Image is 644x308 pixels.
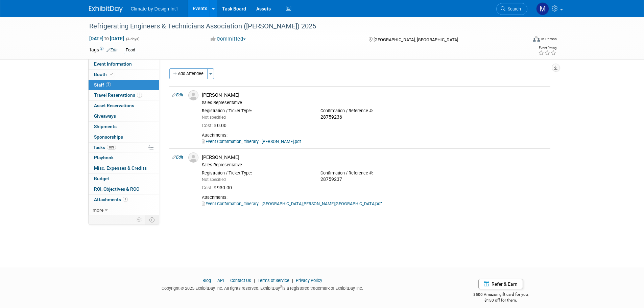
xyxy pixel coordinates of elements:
a: Giveaways [89,111,159,121]
a: Blog [202,278,211,283]
div: Confirmation / Reference #: [320,170,429,176]
div: Food [124,47,137,54]
span: 2 [106,82,111,87]
img: Associate-Profile-5.png [188,152,198,163]
div: Sales Representative [202,100,548,105]
a: Terms of Service [258,278,289,283]
a: Playbook [89,153,159,163]
button: Committed [208,35,248,43]
a: Event Information [89,59,159,69]
a: more [89,205,159,215]
button: Add Attendee [169,68,208,79]
div: Refrigerating Engineers & Technicians Association ([PERSON_NAME]) 2025 [87,20,517,32]
div: Copyright © 2025 ExhibitDay, Inc. All rights reserved. ExhibitDay is a registered trademark of Ex... [89,284,436,291]
a: API [217,278,224,283]
div: [PERSON_NAME] [202,154,548,161]
a: ROI, Objectives & ROO [89,184,159,194]
div: $150 off for them. [446,298,555,303]
sup: ® [280,285,282,289]
div: Event Format [487,35,557,45]
div: In-Person [541,37,557,42]
a: Staff2 [89,80,159,90]
span: 930.00 [202,185,235,190]
a: Edit [172,93,183,97]
div: Registration / Ticket Type: [202,108,310,114]
div: 28759237 [320,176,429,183]
a: Edit [106,48,118,52]
span: [GEOGRAPHIC_DATA], [GEOGRAPHIC_DATA] [374,37,458,42]
div: Sales Representative [202,162,548,168]
div: Confirmation / Reference #: [320,108,429,114]
span: Shipments [94,124,117,129]
div: Attachments: [202,133,548,138]
span: 3 [137,93,142,98]
span: Booth [94,72,115,77]
img: ExhibitDay [89,6,123,13]
span: | [212,278,216,283]
a: Travel Reservations3 [89,90,159,100]
a: Booth [89,70,159,80]
span: Misc. Expenses & Credits [94,165,147,171]
span: (4 days) [125,37,140,41]
a: Refer & Earn [478,279,523,289]
span: Giveaways [94,113,116,119]
span: | [225,278,229,283]
div: Registration / Ticket Type: [202,170,310,176]
a: Tasks18% [89,143,159,153]
td: Tags [89,46,118,54]
span: 0.00 [202,123,229,128]
span: [DATE] [DATE] [89,35,124,42]
span: Cost: $ [202,123,217,128]
span: Event Information [94,61,132,67]
a: Search [496,3,527,15]
a: Misc. Expenses & Credits [89,163,159,173]
span: Cost: $ [202,185,217,190]
div: $500 Amazon gift card for you, [446,287,555,303]
img: Michelle Jones [536,2,549,15]
span: Climate by Design Int'l [131,6,178,11]
a: Contact Us [230,278,251,283]
span: Staff [94,82,111,88]
span: Tasks [93,145,116,150]
span: 7 [123,197,128,202]
span: Attachments [94,197,128,202]
a: Asset Reservations [89,101,159,111]
a: Sponsorships [89,132,159,142]
span: Not specified [202,115,226,120]
a: Budget [89,174,159,184]
td: Personalize Event Tab Strip [134,215,145,224]
a: Event Confirmation_Itinerary - [PERSON_NAME].pdf [202,139,301,144]
a: Privacy Policy [296,278,322,283]
span: to [103,36,110,41]
a: Edit [172,155,183,160]
i: Booth reservation complete [110,72,113,76]
span: | [252,278,257,283]
div: 28759236 [320,114,429,120]
a: Attachments7 [89,195,159,205]
img: Associate-Profile-5.png [188,90,198,100]
span: Budget [94,176,109,181]
td: Toggle Event Tabs [145,215,159,224]
a: Shipments [89,122,159,132]
div: [PERSON_NAME] [202,92,548,98]
span: Sponsorships [94,134,123,140]
span: more [93,207,103,213]
span: Asset Reservations [94,103,134,108]
span: ROI, Objectives & ROO [94,186,139,192]
div: Event Rating [538,46,556,50]
span: Not specified [202,177,226,182]
span: 18% [107,145,116,150]
a: Event Confirmation_Itinerary - [GEOGRAPHIC_DATA][PERSON_NAME][GEOGRAPHIC_DATA]pdf [202,201,382,206]
div: Attachments: [202,195,548,200]
span: | [290,278,295,283]
span: Playbook [94,155,114,160]
img: Format-Inperson.png [533,36,540,42]
span: Travel Reservations [94,92,142,98]
span: Search [505,6,521,11]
